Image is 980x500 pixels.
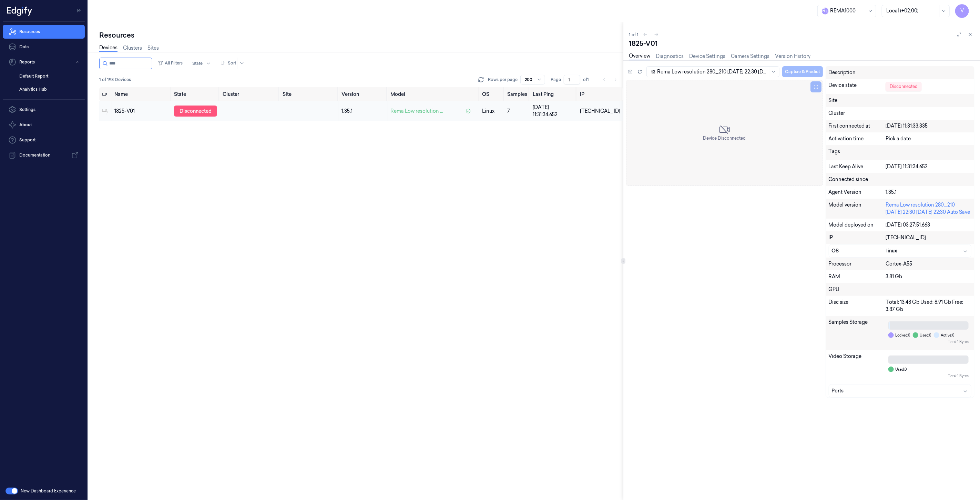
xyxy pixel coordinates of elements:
div: 3.81 Gb [886,273,971,280]
div: disconnected [174,106,217,117]
div: Ports [832,387,968,394]
a: Device Settings [689,53,725,60]
div: IP [829,234,886,241]
a: Documentation [3,148,85,162]
div: Total: 1 Bytes [888,339,969,344]
div: [TECHNICAL_ID] [886,234,971,241]
a: Diagnostics [656,53,684,60]
button: All Filters [155,58,185,69]
th: Samples [504,87,530,101]
div: [DATE] 11:31:34.652 [533,104,574,118]
div: Samples Storage [829,319,886,347]
span: Active: 0 [941,333,954,338]
div: Connected since [829,176,971,183]
span: Pick a date [886,136,911,142]
span: Locked: 0 [895,333,910,338]
div: First connected at [829,122,886,130]
div: RAM [829,273,886,280]
div: Total: 13.48 Gb Used: 8.91 Gb Free: 3.87 Gb [886,299,971,313]
div: 1825-V01 [114,108,169,115]
a: Settings [3,103,85,117]
div: [DATE] 03:27:51.663 [886,221,971,229]
div: Resources [99,30,623,40]
th: State [171,87,220,101]
button: OSlinux [829,244,971,257]
a: Sites [147,44,159,52]
span: Used: 0 [920,333,931,338]
button: Reports [3,55,85,69]
div: Tags [829,148,886,158]
div: Cluster [829,110,971,117]
div: 1825-V01 [629,39,974,48]
nav: pagination [600,75,620,84]
span: 1 of 198 Devices [99,77,131,83]
button: About [3,118,85,132]
span: Device Disconnected [703,135,746,141]
div: [DATE] 11:31:34.652 [886,163,971,170]
div: Model deployed on [829,221,886,229]
th: Cluster [220,87,280,101]
span: Page [551,77,561,83]
th: Site [280,87,339,101]
div: Last Keep Alive [829,163,886,170]
div: [DATE] 11:31:33.335 [886,122,971,130]
div: linux [886,247,968,254]
a: Resources [3,25,85,39]
a: Support [3,133,85,147]
div: Device state [829,82,886,91]
div: Disc size [829,299,886,313]
div: Disconnected [886,82,922,91]
a: Camera Settings [731,53,769,60]
a: Analytics Hub [14,83,85,95]
div: Total: 1 Bytes [888,373,969,379]
a: Data [3,40,85,54]
button: Toggle Navigation [74,5,85,16]
div: 7 [507,108,527,115]
th: Last Ping [530,87,577,101]
th: Model [388,87,479,101]
a: Overview [629,52,650,60]
th: OS [479,87,505,101]
div: Processor [829,260,886,268]
span: Rema Low resolution ... [390,108,443,115]
span: R e [822,8,829,14]
a: Version History [775,53,810,60]
div: Cortex-A55 [886,260,971,268]
th: IP [577,87,623,101]
span: 1 of 1 [629,32,639,38]
p: linux [482,108,502,115]
div: Activation time [829,135,886,142]
a: Clusters [123,44,142,52]
div: 1.35.1 [886,189,971,196]
div: GPU [829,286,971,293]
p: Rows per page [488,77,518,83]
div: Model version [829,201,886,216]
div: Agent Version [829,189,886,196]
span: Used: 0 [895,367,907,372]
div: 1.35.1 [341,108,385,115]
th: Version [339,87,388,101]
button: Ports [829,384,971,397]
a: Default Report [14,70,85,82]
div: Site [829,97,971,104]
div: Description [829,69,886,76]
th: Name [112,87,171,101]
div: [TECHNICAL_ID] [580,108,620,115]
div: Video Storage [829,353,886,381]
button: V [955,4,969,18]
div: OS [832,247,887,254]
a: Devices [99,44,118,52]
div: Rema Low resolution 280_210 [DATE] 22:30 [DATE] 22:30 Auto Save [886,201,971,216]
span: of 1 [583,77,594,83]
